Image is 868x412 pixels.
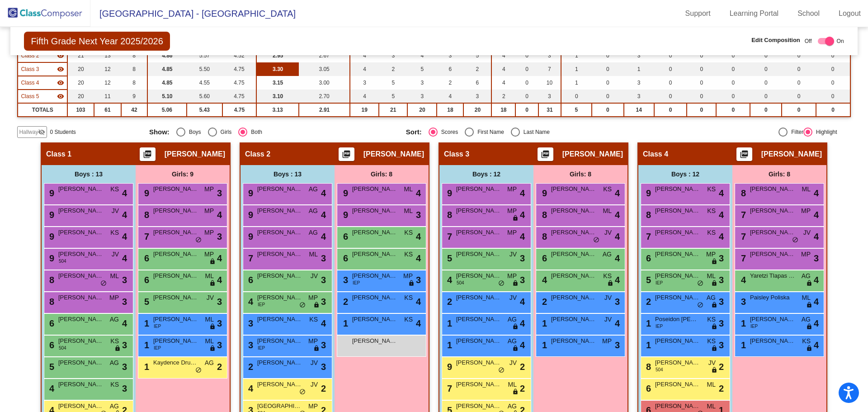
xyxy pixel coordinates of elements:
td: 5 [561,103,592,117]
span: Show: [149,128,170,136]
td: 1 [624,62,654,76]
span: [PERSON_NAME] [551,185,596,194]
span: 4 [615,186,620,200]
td: 0 [687,90,716,103]
span: Fifth Grade Next Year 2025/2026 [24,32,170,51]
td: 18 [491,103,515,117]
td: 0 [561,90,592,103]
td: 0 [592,76,623,90]
mat-icon: picture_as_pdf [739,150,750,162]
span: MP [507,185,517,194]
td: 3 [379,49,407,62]
td: 2.95 [256,49,299,62]
span: Class 2 [245,150,270,159]
td: 4 [437,90,463,103]
span: 4 [615,208,620,222]
div: Boys : 12 [638,165,732,183]
span: 6 [341,232,348,242]
td: 0 [515,76,538,90]
span: [PERSON_NAME] [257,206,302,215]
td: 42 [121,103,147,117]
span: 3 [416,208,421,222]
td: 2.70 [299,90,350,103]
span: [PERSON_NAME] [562,150,623,159]
td: 13 [94,49,122,62]
td: 0 [515,49,538,62]
a: Support [678,6,718,21]
td: 8 [121,62,147,76]
span: MP [507,228,517,237]
div: Girls: 9 [136,165,230,183]
td: 4.75 [222,90,256,103]
mat-icon: picture_as_pdf [540,150,551,162]
td: 0 [782,90,816,103]
td: 0 [687,62,716,76]
span: Class 3 [21,65,39,73]
td: 61 [94,103,122,117]
td: 0 [592,90,623,103]
td: 8 [121,76,147,90]
span: 4 [814,186,819,200]
td: 4 [350,62,379,76]
span: 9 [47,188,54,198]
td: 3.15 [256,76,299,90]
span: [GEOGRAPHIC_DATA] - [GEOGRAPHIC_DATA] [90,6,296,21]
span: 8 [142,210,149,220]
span: AG [309,228,318,237]
td: 31 [538,103,561,117]
td: 7 [538,62,561,76]
td: 4.52 [222,49,256,62]
span: [PERSON_NAME] [58,206,104,215]
span: JV [112,250,119,259]
td: 3 [437,49,463,62]
span: [PERSON_NAME] [655,228,700,237]
mat-icon: visibility [57,52,64,59]
td: 0 [750,103,782,117]
span: 8 [739,188,746,198]
td: 20 [407,103,437,117]
span: [PERSON_NAME] [153,250,198,259]
td: 3 [624,49,654,62]
td: 0 [750,76,782,90]
span: 3 [217,230,222,243]
td: 0 [716,76,750,90]
td: 9 [121,90,147,103]
td: 4.75 [222,76,256,90]
td: 0 [654,76,687,90]
span: KS [404,228,413,237]
td: 0 [515,62,538,76]
span: 8 [644,210,651,220]
span: 4 [122,208,127,222]
span: 4 [321,230,326,243]
td: 0 [816,76,850,90]
td: 4 [491,62,515,76]
td: 0 [654,49,687,62]
span: ML [603,206,612,216]
div: Scores [438,128,458,136]
td: 4 [407,49,437,62]
span: 9 [341,210,348,220]
td: 5.06 [147,103,187,117]
td: Danielle Bond - No Class Name [18,62,67,76]
td: 1 [561,49,592,62]
td: 3 [624,76,654,90]
span: 4 [814,230,819,243]
td: 14 [624,103,654,117]
span: JV [112,206,119,216]
span: 3 [217,186,222,200]
span: 7 [644,232,651,242]
span: KS [707,185,716,194]
span: 4 [520,230,525,243]
span: KS [707,206,716,216]
span: 4 [814,208,819,222]
span: 0 Students [50,128,75,136]
span: [PERSON_NAME] [750,185,795,194]
td: 20 [67,76,94,90]
td: Michele Massari - No Class Name [18,90,67,103]
div: Last Name [520,128,550,136]
td: 1 [561,62,592,76]
span: 8 [445,210,452,220]
span: KS [110,228,119,237]
td: 20 [463,103,491,117]
span: 9 [644,188,651,198]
